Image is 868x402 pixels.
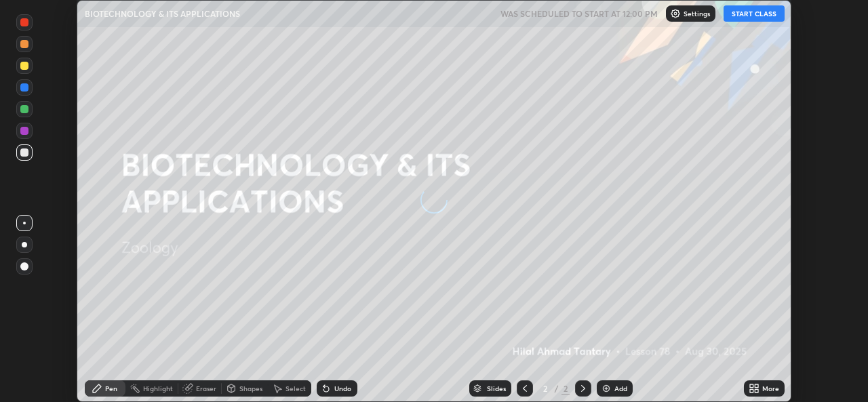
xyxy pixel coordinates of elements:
div: 2 [538,384,552,393]
h5: WAS SCHEDULED TO START AT 12:00 PM [500,7,658,20]
div: Shapes [239,385,262,392]
img: add-slide-button [601,383,612,394]
div: Pen [105,385,117,392]
div: 2 [561,382,570,395]
img: class-settings-icons [670,8,681,19]
div: Eraser [196,385,216,392]
div: Select [285,385,306,392]
button: START CLASS [724,5,785,22]
div: Add [614,385,627,392]
div: More [762,385,779,392]
p: Settings [684,10,710,17]
p: BIOTECHNOLOGY & ITS APPLICATIONS [85,8,240,19]
div: Undo [334,385,351,392]
div: Slides [487,385,506,392]
div: Highlight [143,385,173,392]
div: / [555,384,559,393]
